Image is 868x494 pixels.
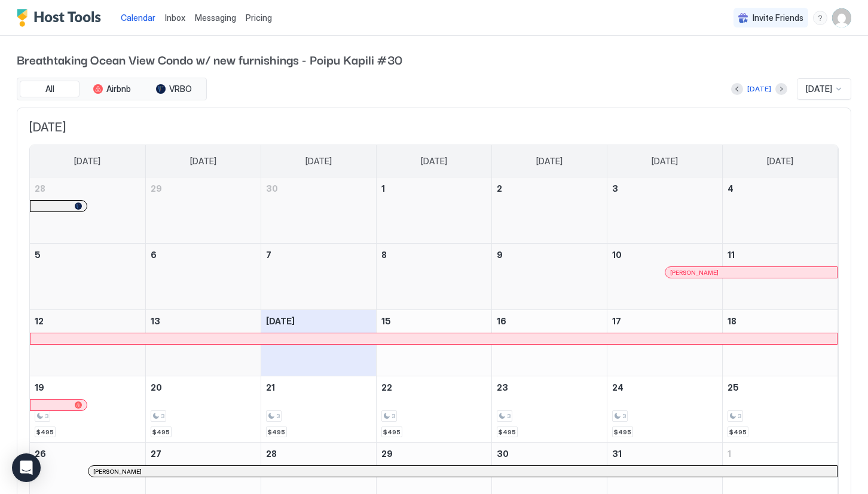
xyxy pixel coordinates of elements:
span: 28 [266,449,277,459]
td: October 13, 2025 [145,310,261,376]
td: October 12, 2025 [30,310,145,376]
a: September 30, 2025 [261,177,376,200]
span: 31 [612,449,622,459]
a: October 5, 2025 [30,244,145,266]
a: October 27, 2025 [146,443,261,465]
span: 28 [35,183,45,194]
span: 15 [381,316,391,326]
a: September 29, 2025 [146,177,261,200]
span: 3 [738,412,741,420]
span: Inbox [165,13,185,23]
td: October 20, 2025 [145,376,261,443]
a: October 13, 2025 [146,310,261,332]
td: October 5, 2025 [30,244,145,310]
span: 11 [728,250,735,260]
span: $495 [614,428,631,436]
a: October 7, 2025 [261,244,376,266]
span: Pricing [246,13,272,23]
a: October 14, 2025 [261,310,376,332]
span: 12 [35,316,44,326]
a: Sunday [62,145,112,177]
td: October 17, 2025 [607,310,722,376]
td: September 28, 2025 [30,177,145,244]
span: Messaging [195,13,236,23]
td: October 7, 2025 [261,244,376,310]
a: October 31, 2025 [607,443,722,465]
span: 8 [381,250,387,260]
td: October 15, 2025 [376,310,491,376]
a: October 11, 2025 [723,244,838,266]
span: 24 [612,382,624,392]
div: [PERSON_NAME] [670,269,832,277]
div: [PERSON_NAME] [93,468,832,475]
td: October 19, 2025 [30,376,145,443]
button: Airbnb [82,81,142,97]
span: 3 [507,412,511,420]
span: [DATE] [652,156,678,167]
a: Thursday [524,145,574,177]
span: 20 [151,382,162,392]
span: [DATE] [29,120,839,135]
span: 6 [151,250,157,260]
a: Calendar [121,11,155,24]
span: $495 [268,428,285,436]
a: October 4, 2025 [723,177,838,200]
td: October 22, 2025 [376,376,491,443]
span: VRBO [169,84,192,94]
span: [PERSON_NAME] [670,269,719,277]
span: 16 [497,316,506,326]
a: October 30, 2025 [492,443,607,465]
td: October 2, 2025 [491,177,607,244]
td: October 8, 2025 [376,244,491,310]
td: October 3, 2025 [607,177,722,244]
span: 30 [266,183,278,194]
td: October 9, 2025 [491,244,607,310]
span: 3 [161,412,164,420]
span: 29 [151,183,162,194]
span: [DATE] [190,156,216,167]
a: October 16, 2025 [492,310,607,332]
a: October 8, 2025 [377,244,491,266]
span: Breathtaking Ocean View Condo w/ new furnishings - Poipu Kapili #30 [17,50,851,68]
span: [DATE] [536,156,563,167]
a: October 24, 2025 [607,376,722,398]
a: October 15, 2025 [377,310,491,332]
a: October 26, 2025 [30,443,145,465]
span: 21 [266,382,275,392]
a: November 1, 2025 [723,443,838,465]
span: 3 [392,412,395,420]
td: September 29, 2025 [145,177,261,244]
span: [DATE] [305,156,332,167]
span: Airbnb [106,84,131,94]
a: October 19, 2025 [30,376,145,398]
div: Open Intercom Messenger [12,453,41,482]
a: October 21, 2025 [261,376,376,398]
span: 5 [35,250,41,260]
div: tab-group [17,78,207,100]
a: Monday [178,145,228,177]
a: Messaging [195,11,236,24]
a: Saturday [755,145,805,177]
a: October 17, 2025 [607,310,722,332]
span: $495 [499,428,516,436]
span: 25 [728,382,739,392]
td: October 16, 2025 [491,310,607,376]
span: 30 [497,449,509,459]
span: 9 [497,250,503,260]
span: 26 [35,449,46,459]
a: Wednesday [409,145,459,177]
button: Next month [775,83,787,95]
a: October 2, 2025 [492,177,607,200]
span: 17 [612,316,621,326]
span: 19 [35,382,44,392]
a: October 3, 2025 [607,177,722,200]
span: 3 [45,412,48,420]
button: [DATE] [745,82,773,96]
a: October 25, 2025 [723,376,838,398]
td: October 4, 2025 [722,177,838,244]
a: October 6, 2025 [146,244,261,266]
div: Host Tools Logo [17,9,106,27]
td: October 6, 2025 [145,244,261,310]
div: menu [813,11,827,25]
td: September 30, 2025 [261,177,376,244]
